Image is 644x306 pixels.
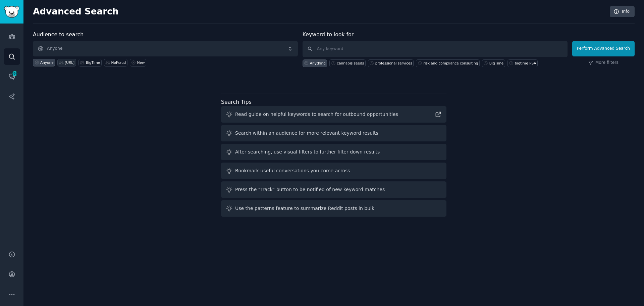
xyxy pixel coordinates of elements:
[4,6,19,18] img: GummySearch logo
[303,41,568,57] input: Any keyword
[4,68,20,85] a: 368
[337,61,364,65] div: cannabis seeds
[235,130,378,137] div: Search within an audience for more relevant keyword results
[137,60,145,65] div: New
[303,31,354,38] label: Keyword to look for
[40,60,54,65] div: Anyone
[310,61,326,65] div: Anything
[610,6,635,17] a: Info
[33,41,298,56] button: Anyone
[572,41,635,56] button: Perform Advanced Search
[235,111,398,118] div: Read guide on helpful keywords to search for outbound opportunities
[12,71,18,76] span: 368
[235,186,385,193] div: Press the "Track" button to be notified of new keyword matches
[33,31,84,38] label: Audience to search
[235,167,350,174] div: Bookmark useful conversations you come across
[588,60,619,66] a: More filters
[221,99,252,105] label: Search Tips
[111,60,126,65] div: NoFraud
[235,148,380,156] div: After searching, use visual filters to further filter down results
[423,61,478,65] div: risk and compliance consulting
[86,60,100,65] div: BigTime
[375,61,412,65] div: professional services
[33,6,606,17] h2: Advanced Search
[515,61,536,65] div: bigtime PSA
[130,59,146,67] a: New
[65,60,74,65] div: [URL]
[235,205,374,212] div: Use the patterns feature to summarize Reddit posts in bulk
[489,61,503,65] div: BigTime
